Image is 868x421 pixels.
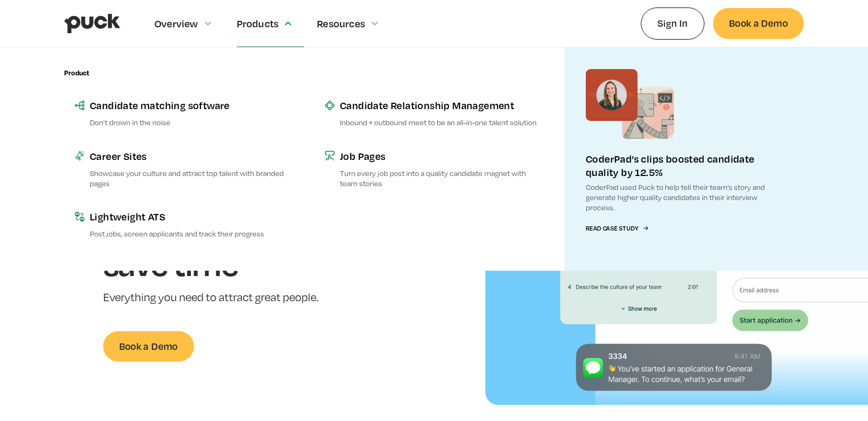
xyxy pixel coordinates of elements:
[103,290,357,305] p: Everything you need to attract great people.
[237,18,279,29] div: Products
[314,88,554,138] a: Candidate Relationship ManagementInbound + outbound meet to be an all-in-one talent solution
[154,18,198,29] div: Overview
[586,225,638,232] div: Read Case Study
[64,199,304,249] a: Lightweight ATSPost jobs, screen applicants and track their progress
[64,88,304,138] a: Candidate matching softwareDon’t drown in the noise
[340,168,543,188] p: Turn every job post into a quality candidate magnet with team stories
[90,98,293,112] div: Candidate matching software
[90,117,293,127] p: Don’t drown in the noise
[317,18,365,29] div: Resources
[90,149,293,163] div: Career Sites
[713,8,804,39] a: Book a Demo
[586,152,782,179] div: CoderPad’s clips boosted candidate quality by 12.5%
[90,228,293,239] p: Post jobs, screen applicants and track their progress
[586,182,782,213] p: CoderPad used Puck to help tell their team’s story and generate higher quality candidates in thei...
[64,69,89,77] div: Product
[340,149,543,163] div: Job Pages
[103,331,194,362] a: Book a Demo
[340,98,543,112] div: Candidate Relationship Management
[641,7,704,39] a: Sign In
[314,139,554,199] a: Job PagesTurn every job post into a quality candidate magnet with team stories
[90,210,293,223] div: Lightweight ATS
[64,139,304,199] a: Career SitesShowcase your culture and attract top talent with branded pages
[340,117,543,127] p: Inbound + outbound meet to be an all-in-one talent solution
[90,168,293,188] p: Showcase your culture and attract top talent with branded pages
[564,48,804,271] a: CoderPad’s clips boosted candidate quality by 12.5%CoderPad used Puck to help tell their team’s s...
[103,176,357,281] h1: Get quality candidates, and save time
